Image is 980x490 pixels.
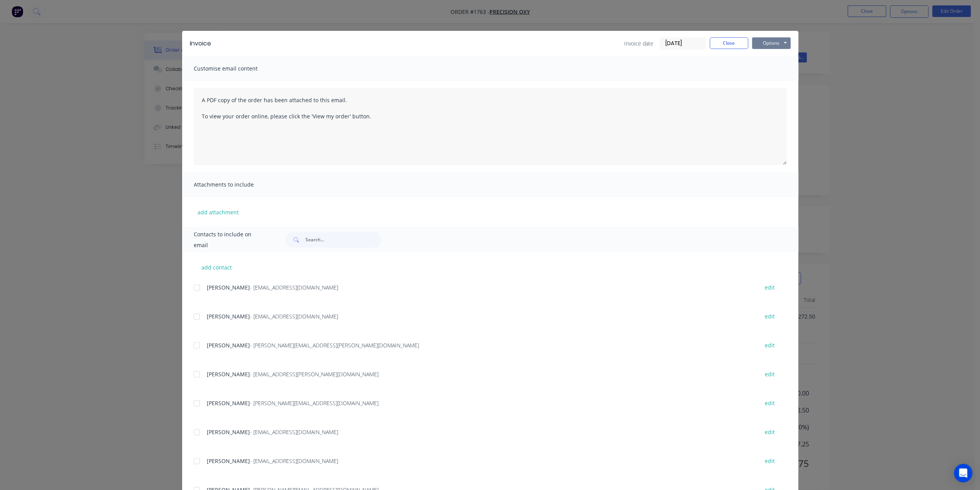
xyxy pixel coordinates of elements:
span: Customise email content [194,63,278,74]
span: [PERSON_NAME] [207,428,250,436]
button: add contact [194,261,240,273]
span: - [EMAIL_ADDRESS][DOMAIN_NAME] [250,457,338,465]
button: edit [760,427,779,437]
button: edit [760,340,779,350]
span: - [EMAIL_ADDRESS][DOMAIN_NAME] [250,428,338,436]
textarea: A PDF copy of the order has been attached to this email. To view your order online, please click ... [194,88,787,165]
span: [PERSON_NAME] [207,399,250,407]
span: [PERSON_NAME] [207,457,250,465]
div: Invoice [190,39,211,48]
span: [PERSON_NAME] [207,342,250,349]
span: [PERSON_NAME] [207,370,250,378]
span: [PERSON_NAME] [207,313,250,320]
span: - [EMAIL_ADDRESS][PERSON_NAME][DOMAIN_NAME] [250,370,379,378]
span: [PERSON_NAME] [207,284,250,291]
button: Options [752,37,791,49]
button: edit [760,282,779,293]
button: add attachment [194,206,243,218]
button: Close [710,37,748,49]
input: Search... [305,232,382,248]
button: edit [760,456,779,466]
button: edit [760,369,779,379]
span: Contacts to include on email [194,229,266,251]
span: Invoice date [624,39,653,47]
span: - [PERSON_NAME][EMAIL_ADDRESS][PERSON_NAME][DOMAIN_NAME] [250,342,419,349]
button: edit [760,398,779,408]
button: edit [760,311,779,322]
span: Attachments to include [194,179,278,190]
span: - [EMAIL_ADDRESS][DOMAIN_NAME] [250,284,338,291]
span: - [EMAIL_ADDRESS][DOMAIN_NAME] [250,313,338,320]
span: - [PERSON_NAME][EMAIL_ADDRESS][DOMAIN_NAME] [250,399,379,407]
div: Open Intercom Messenger [954,464,972,482]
